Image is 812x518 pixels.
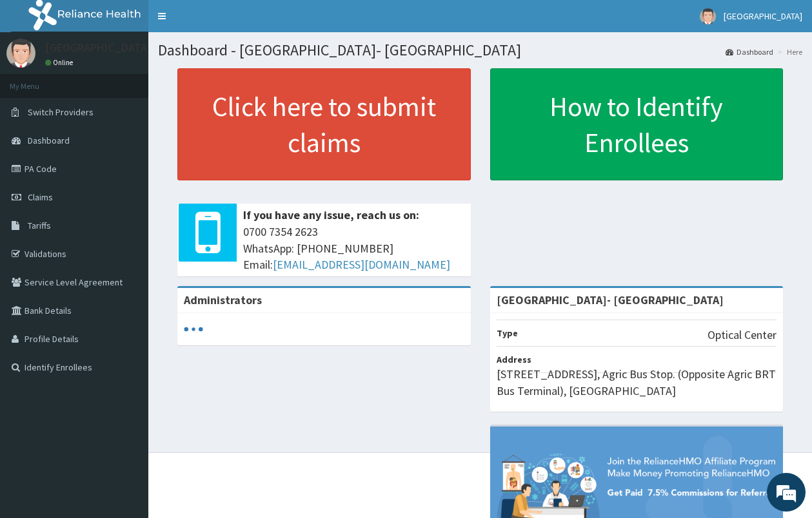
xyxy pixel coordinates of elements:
span: Claims [28,191,53,203]
img: User Image [6,39,35,68]
b: Address [497,354,531,365]
p: [GEOGRAPHIC_DATA] [45,42,152,53]
a: How to Identify Enrollees [490,68,784,180]
li: Here [775,46,802,57]
span: 0700 7354 2623 WhatsApp: [PHONE_NUMBER] Email: [243,224,464,273]
svg: audio-loading [184,320,203,339]
span: Tariffs [28,220,51,231]
a: Dashboard [726,46,773,57]
span: Switch Providers [28,106,94,118]
p: Optical Center [708,327,777,343]
span: Dashboard [28,135,70,146]
b: Administrators [184,293,262,307]
img: User Image [700,8,716,24]
b: Type [497,327,518,339]
a: Online [45,58,76,67]
a: [EMAIL_ADDRESS][DOMAIN_NAME] [273,257,450,272]
b: If you have any issue, reach us on: [243,207,419,222]
span: [GEOGRAPHIC_DATA] [724,10,802,22]
a: Click here to submit claims [177,68,471,180]
p: [STREET_ADDRESS], Agric Bus Stop. (Opposite Agric BRT Bus Terminal), [GEOGRAPHIC_DATA] [497,366,777,399]
h1: Dashboard - [GEOGRAPHIC_DATA]- [GEOGRAPHIC_DATA] [158,42,802,59]
strong: [GEOGRAPHIC_DATA]- [GEOGRAPHIC_DATA] [497,293,724,307]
